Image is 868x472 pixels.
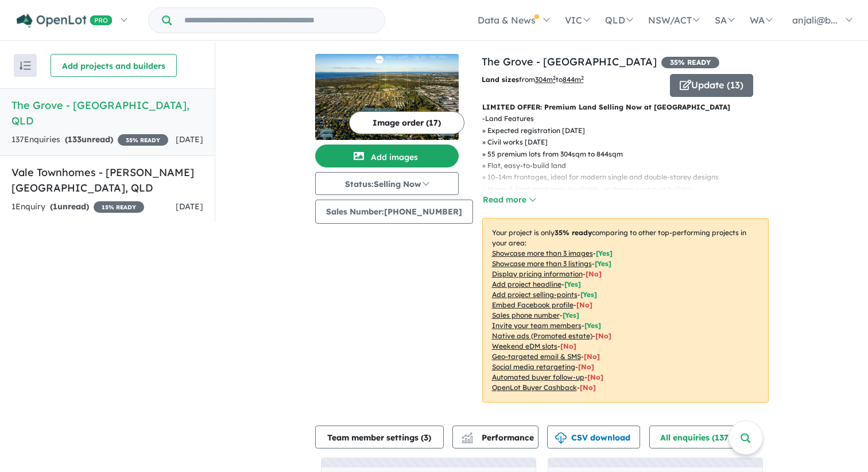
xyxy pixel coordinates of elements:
button: Performance [452,426,538,448]
strong: ( unread) [65,134,113,145]
strong: ( unread) [50,201,89,212]
sup: 2 [581,75,584,81]
u: OpenLot Buyer Cashback [492,383,577,392]
h5: Vale Townhomes - [PERSON_NAME][GEOGRAPHIC_DATA] , QLD [11,165,203,196]
u: Add project headline [492,280,561,288]
span: [ No ] [576,301,592,309]
span: [No] [560,342,576,350]
u: Showcase more than 3 listings [492,259,592,268]
p: Your project is only comparing to other top-performing projects in your area: - - - - - - - - - -... [482,218,769,403]
u: Embed Facebook profile [492,301,573,309]
button: Sales Number:[PHONE_NUMBER] [315,200,473,224]
p: from [482,74,661,85]
img: line-chart.svg [462,432,472,439]
span: [ Yes ] [563,311,579,319]
button: CSV download [547,426,640,448]
img: download icon [555,432,567,444]
button: Add images [315,145,459,167]
b: 35 % ready [555,228,592,237]
u: Social media retargeting [492,362,575,371]
div: 137 Enquir ies [11,133,168,147]
u: Geo-targeted email & SMS [492,352,581,361]
p: - Land Features » Expected registration [DATE] » Civil works [DATE] » 55 premium lots from 304sqm... [482,113,728,195]
span: [ Yes ] [595,259,611,268]
u: Invite your team members [492,321,582,330]
button: Team member settings (3) [315,426,444,448]
span: anjali@b... [792,14,838,26]
span: [ Yes ] [584,321,601,330]
span: [No] [584,352,600,361]
img: sort.svg [20,61,31,70]
span: 1 [53,201,57,212]
button: Image order (17) [349,111,464,134]
span: Performance [463,432,534,443]
span: 35 % READY [118,134,168,146]
img: bar-chart.svg [462,436,473,443]
span: [No] [578,362,594,371]
span: [No] [595,331,611,340]
u: Automated buyer follow-up [492,373,584,381]
img: Openlot PRO Logo White [17,14,113,28]
span: [No] [580,383,596,392]
button: Add projects and builders [51,54,177,77]
span: 133 [68,134,82,145]
span: [ Yes ] [580,290,597,299]
u: Native ads (Promoted estate) [492,331,592,340]
span: 3 [424,432,428,443]
u: Display pricing information [492,270,583,278]
img: The Grove - Boondall [315,54,459,140]
button: Status:Selling Now [315,172,459,195]
a: The Grove - [GEOGRAPHIC_DATA] [482,55,657,68]
span: [ Yes ] [564,280,581,288]
input: Try estate name, suburb, builder or developer [174,8,382,33]
u: Add project selling-points [492,290,578,299]
p: LIMITED OFFER: Premium Land Selling Now at [GEOGRAPHIC_DATA] [482,102,769,113]
span: [ No ] [586,270,602,278]
u: Showcase more than 3 images [492,249,593,258]
span: 15 % READY [94,201,144,213]
span: to [556,75,584,84]
h5: The Grove - [GEOGRAPHIC_DATA] , QLD [11,97,203,128]
button: Update (13) [670,74,753,97]
u: 304 m [535,75,556,84]
span: [ Yes ] [596,249,613,258]
span: 35 % READY [661,57,719,68]
b: Land sizes [482,75,519,84]
sup: 2 [553,75,556,81]
button: Read more [482,193,536,206]
button: All enquiries (137) [649,426,753,448]
u: Sales phone number [492,311,560,319]
span: [No] [587,373,603,381]
u: Weekend eDM slots [492,342,557,350]
span: [DATE] [176,134,203,145]
span: [DATE] [176,201,203,212]
div: 1 Enquir y [11,200,144,214]
u: 844 m [563,75,584,84]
